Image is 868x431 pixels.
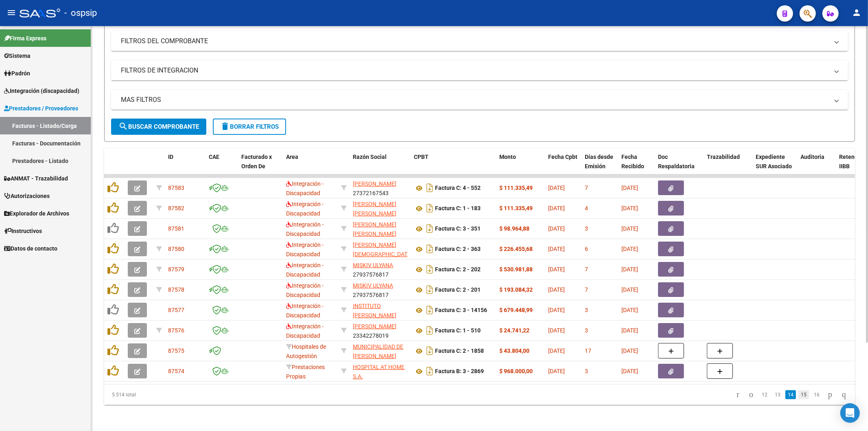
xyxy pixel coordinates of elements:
span: Razón Social [353,154,387,160]
span: [DATE] [621,368,638,374]
span: MISKIV ULYANA [353,282,393,289]
strong: $ 24.741,22 [499,327,529,334]
span: 3 [585,327,588,334]
span: [DATE] [548,205,565,211]
strong: Factura C: 1 - 183 [435,205,481,212]
strong: $ 98.964,88 [499,225,529,232]
strong: $ 111.335,49 [499,205,533,211]
a: go to last page [838,390,850,399]
span: [PERSON_NAME] [PERSON_NAME] [353,201,396,217]
span: [DATE] [548,246,565,252]
span: ANMAT - Trazabilidad [4,174,68,183]
datatable-header-cell: Días desde Emisión [582,148,618,184]
span: 3 [585,307,588,313]
span: [PERSON_NAME] [PERSON_NAME] [353,221,396,237]
span: [DATE] [621,225,638,232]
datatable-header-cell: Area [283,148,338,184]
i: Descargar documento [424,283,435,296]
strong: $ 679.448,99 [499,307,533,313]
div: 5.514 total [104,385,253,405]
span: Fecha Cpbt [548,154,577,160]
span: Monto [499,154,516,160]
div: 30610822475 [353,301,407,319]
span: 87583 [168,185,184,191]
strong: $ 968.000,00 [499,368,533,374]
mat-icon: person [852,8,861,18]
span: 7 [585,266,588,273]
li: page 13 [771,388,784,402]
a: go to previous page [746,390,757,399]
span: Expediente SUR Asociado [756,154,792,169]
a: 12 [759,390,770,399]
span: [DATE] [548,225,565,232]
span: Autorizaciones [4,191,50,200]
span: Explorador de Archivos [4,209,69,218]
span: 87574 [168,368,184,374]
div: 30999006813 [353,342,407,359]
span: Días desde Emisión [585,154,613,169]
span: [DATE] [548,347,565,354]
datatable-header-cell: CPBT [411,148,496,184]
span: Integración - Discapacidad [286,180,324,196]
mat-icon: delete [220,121,230,131]
mat-panel-title: FILTROS DE INTEGRACION [121,66,829,75]
mat-expansion-panel-header: FILTROS DEL COMPROBANTE [111,31,848,51]
datatable-header-cell: Doc Respaldatoria [655,148,704,184]
mat-icon: menu [7,8,16,18]
span: 6 [585,246,588,252]
span: 7 [585,185,588,191]
span: Doc Respaldatoria [658,154,695,169]
a: 16 [811,390,822,399]
span: HOSPITAL AT HOME S.A. [353,364,404,380]
i: Descargar documento [424,242,435,255]
datatable-header-cell: Facturado x Orden De [238,148,283,184]
span: [DATE] [621,286,638,293]
a: 14 [785,390,796,399]
div: 27937576817 [353,281,407,298]
span: [PERSON_NAME][DEMOGRAPHIC_DATA] [353,242,412,257]
span: [DATE] [621,327,638,334]
a: go to next page [824,390,836,399]
span: [DATE] [621,185,638,191]
div: 27267817664 [353,200,407,217]
li: page 16 [810,388,823,402]
div: Open Intercom Messenger [840,403,860,423]
datatable-header-cell: CAE [206,148,238,184]
button: Borrar Filtros [213,119,286,135]
span: Integración - Discapacidad [286,282,324,298]
span: Firma Express [4,34,46,43]
mat-panel-title: FILTROS DEL COMPROBANTE [121,37,829,46]
strong: Factura C: 2 - 201 [435,287,481,293]
datatable-header-cell: Expediente SUR Asociado [752,148,797,184]
strong: Factura C: 2 - 363 [435,246,481,253]
i: Descargar documento [424,181,435,194]
span: CAE [209,154,219,160]
mat-panel-title: MAS FILTROS [121,95,829,104]
i: Descargar documento [424,222,435,235]
span: - ospsip [64,4,97,22]
strong: Factura C: 3 - 14156 [435,307,487,314]
span: Area [286,154,298,160]
span: 87576 [168,327,184,334]
span: Facturado x Orden De [241,154,272,169]
div: 27231754984 [353,220,407,237]
span: 87579 [168,266,184,273]
span: 7 [585,286,588,293]
span: Fecha Recibido [621,154,644,169]
span: Auditoria [800,154,824,160]
strong: Factura C: 2 - 1858 [435,348,484,354]
datatable-header-cell: Razón Social [350,148,411,184]
span: [DATE] [621,307,638,313]
strong: Factura C: 3 - 351 [435,226,481,232]
span: [DATE] [548,368,565,374]
span: [DATE] [621,205,638,211]
li: page 14 [784,388,797,402]
strong: Factura C: 2 - 202 [435,266,481,273]
span: Integración - Discapacidad [286,303,324,319]
span: [DATE] [548,327,565,334]
span: Hospitales de Autogestión [286,343,326,359]
span: ID [168,154,173,160]
span: 87575 [168,347,184,354]
strong: $ 226.455,68 [499,246,533,252]
datatable-header-cell: Monto [496,148,545,184]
